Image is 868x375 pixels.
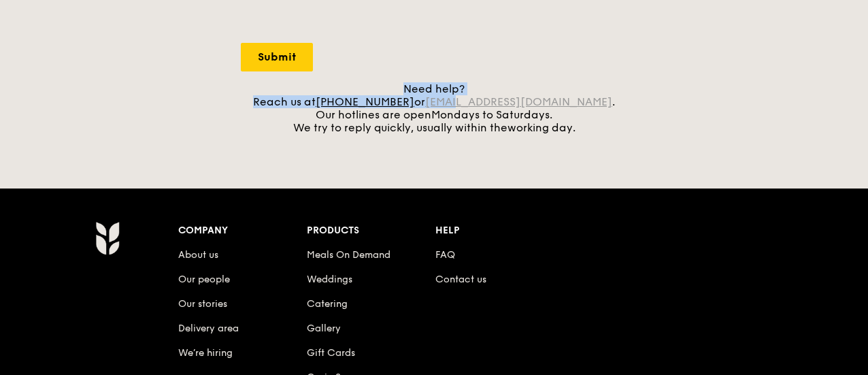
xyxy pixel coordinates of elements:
[178,249,218,261] a: About us
[241,43,313,71] input: Submit
[178,323,239,334] a: Delivery area
[307,298,348,310] a: Catering
[307,323,341,334] a: Gallery
[307,347,355,359] a: Gift Cards
[431,108,552,121] span: Mondays to Saturdays.
[178,347,233,359] a: We’re hiring
[507,121,575,134] span: working day.
[178,274,230,285] a: Our people
[435,249,455,261] a: FAQ
[178,221,307,240] div: Company
[316,95,414,108] a: [PHONE_NUMBER]
[435,221,564,240] div: Help
[307,221,435,240] div: Products
[307,249,390,261] a: Meals On Demand
[425,95,612,108] a: [EMAIL_ADDRESS][DOMAIN_NAME]
[435,274,486,285] a: Contact us
[178,298,227,310] a: Our stories
[241,82,627,134] div: Need help? Reach us at or . Our hotlines are open We try to reply quickly, usually within the
[95,221,119,255] img: Grain
[307,274,352,285] a: Weddings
